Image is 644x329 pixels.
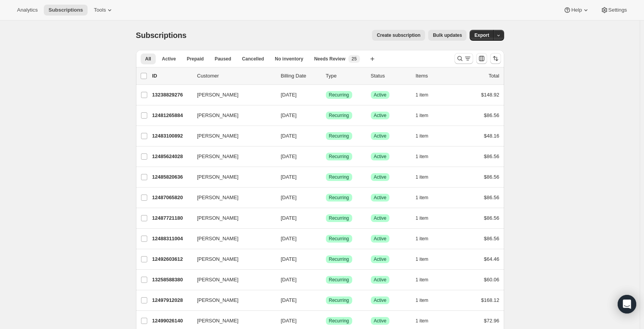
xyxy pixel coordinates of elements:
[193,315,270,327] button: [PERSON_NAME]
[374,153,387,160] span: Active
[281,153,297,159] span: [DATE]
[281,318,297,324] span: [DATE]
[416,256,429,262] span: 1 item
[152,296,191,304] p: 12497912028
[329,195,349,201] span: Recurring
[416,151,437,162] button: 1 item
[162,56,176,62] span: Active
[474,32,489,38] span: Export
[152,255,191,263] p: 12492603612
[152,110,499,121] div: 12481265884[PERSON_NAME][DATE]SuccessRecurringSuccessActive1 item$86.56
[215,56,231,62] span: Paused
[416,236,429,242] span: 1 item
[197,214,239,222] span: [PERSON_NAME]
[374,112,387,119] span: Active
[416,72,455,80] div: Items
[152,151,499,162] div: 12485624028[PERSON_NAME][DATE]SuccessRecurringSuccessActive1 item$86.56
[152,315,499,326] div: 12499026140[PERSON_NAME][DATE]SuccessRecurringSuccessActive1 item$72.96
[197,296,239,304] span: [PERSON_NAME]
[484,174,499,180] span: $86.56
[371,72,410,80] p: Status
[193,212,270,224] button: [PERSON_NAME]
[329,256,349,262] span: Recurring
[242,56,264,62] span: Cancelled
[329,92,349,98] span: Recurring
[329,174,349,180] span: Recurring
[197,235,239,243] span: [PERSON_NAME]
[187,56,204,62] span: Prepaid
[484,215,499,221] span: $86.56
[197,255,239,263] span: [PERSON_NAME]
[152,131,499,141] div: 12483100892[PERSON_NAME][DATE]SuccessRecurringSuccessActive1 item$48.16
[476,53,487,64] button: Customize table column order and visibility
[366,53,379,64] button: Create new view
[326,72,365,80] div: Type
[152,91,191,99] p: 13238829276
[193,89,270,101] button: [PERSON_NAME]
[416,112,429,119] span: 1 item
[152,90,499,100] div: 13238829276[PERSON_NAME][DATE]SuccessRecurringSuccessActive1 item$148.92
[197,153,239,160] span: [PERSON_NAME]
[484,195,499,200] span: $86.56
[351,56,356,62] span: 25
[374,195,387,201] span: Active
[281,92,297,98] span: [DATE]
[571,7,582,13] span: Help
[281,236,297,241] span: [DATE]
[197,317,239,325] span: [PERSON_NAME]
[193,274,270,286] button: [PERSON_NAME]
[281,215,297,221] span: [DATE]
[416,295,437,306] button: 1 item
[281,195,297,200] span: [DATE]
[416,277,429,283] span: 1 item
[416,213,437,224] button: 1 item
[329,236,349,242] span: Recurring
[490,53,501,64] button: Sort the results
[152,192,499,203] div: 12487065820[PERSON_NAME][DATE]SuccessRecurringSuccessActive1 item$86.56
[281,277,297,282] span: [DATE]
[152,317,191,325] p: 12499026140
[416,153,429,160] span: 1 item
[152,194,191,202] p: 12487065820
[136,31,187,40] span: Subscriptions
[416,174,429,180] span: 1 item
[197,194,239,202] span: [PERSON_NAME]
[484,256,499,262] span: $64.46
[197,112,239,119] span: [PERSON_NAME]
[484,112,499,118] span: $86.56
[197,91,239,99] span: [PERSON_NAME]
[197,72,275,80] p: Customer
[12,5,42,16] button: Analytics
[484,318,499,324] span: $72.96
[416,233,437,244] button: 1 item
[152,132,191,140] p: 12483100892
[94,7,106,13] span: Tools
[281,72,320,80] p: Billing Date
[152,72,499,80] div: IDCustomerBilling DateTypeStatusItemsTotal
[489,72,499,80] p: Total
[152,214,191,222] p: 12487721180
[193,294,270,307] button: [PERSON_NAME]
[484,153,499,159] span: $86.56
[152,254,499,265] div: 12492603612[PERSON_NAME][DATE]SuccessRecurringSuccessActive1 item$64.46
[281,297,297,303] span: [DATE]
[484,133,499,139] span: $48.16
[416,133,429,139] span: 1 item
[193,233,270,245] button: [PERSON_NAME]
[374,297,387,303] span: Active
[455,53,473,64] button: Search and filter results
[416,131,437,141] button: 1 item
[152,295,499,306] div: 12497912028[PERSON_NAME][DATE]SuccessRecurringSuccessActive1 item$168.12
[193,253,270,265] button: [PERSON_NAME]
[197,276,239,284] span: [PERSON_NAME]
[416,297,429,303] span: 1 item
[374,215,387,221] span: Active
[281,174,297,180] span: [DATE]
[484,236,499,241] span: $86.56
[416,195,429,201] span: 1 item
[281,112,297,118] span: [DATE]
[329,153,349,160] span: Recurring
[416,274,437,285] button: 1 item
[329,277,349,283] span: Recurring
[152,172,499,183] div: 12485820636[PERSON_NAME][DATE]SuccessRecurringSuccessActive1 item$86.56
